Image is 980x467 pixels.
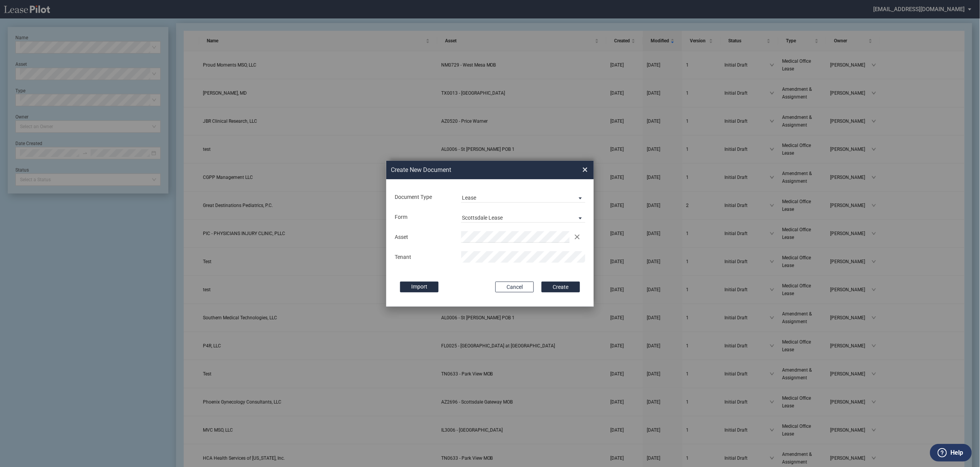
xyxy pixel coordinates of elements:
[541,282,580,292] button: Create
[400,282,439,292] label: Import
[950,448,963,458] label: Help
[462,195,476,201] div: Lease
[390,213,457,221] div: Form
[461,211,585,223] md-select: Lease Form: Scottsdale Lease
[391,166,555,174] h2: Create New Document
[462,215,503,221] div: Scottsdale Lease
[390,233,457,241] div: Asset
[390,193,457,201] div: Document Type
[390,254,457,261] div: Tenant
[461,191,585,203] md-select: Document Type: Lease
[386,161,594,307] md-dialog: Create New ...
[495,282,534,292] button: Cancel
[582,163,588,176] span: ×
